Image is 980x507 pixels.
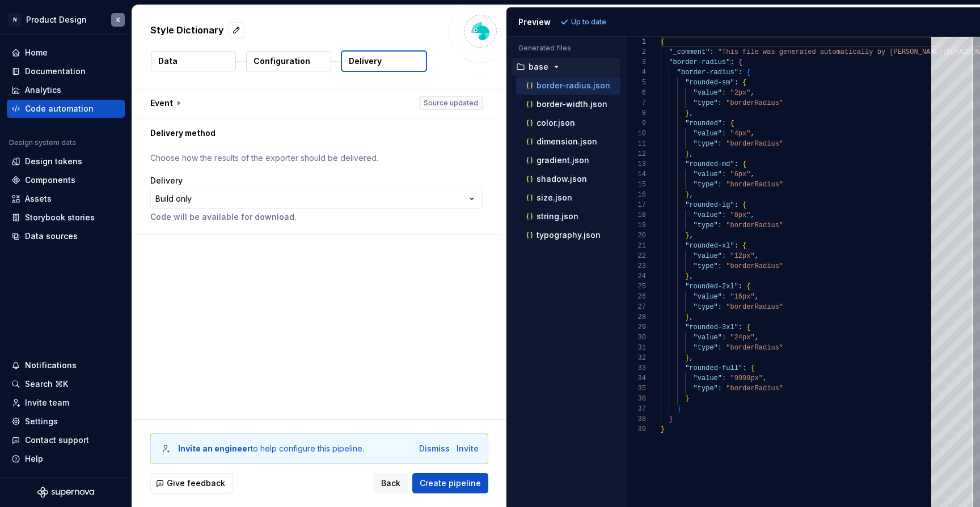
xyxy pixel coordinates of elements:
[116,15,120,24] div: K
[26,14,87,25] div: Product Design
[626,292,646,302] div: 26
[722,211,726,219] span: :
[669,415,673,423] span: }
[726,140,783,148] span: "borderRadius"
[626,414,646,424] div: 38
[738,323,742,331] span: :
[626,139,646,149] div: 11
[709,48,713,56] span: :
[9,138,76,147] div: Design system data
[626,78,646,88] div: 5
[537,231,601,240] p: typography.json
[693,181,717,189] span: "type"
[685,364,742,372] span: "rounded-full"
[626,159,646,169] div: 13
[516,210,620,223] button: string.json
[742,242,746,250] span: {
[7,227,125,245] a: Data sources
[693,293,721,301] span: "value"
[25,231,78,242] div: Data sources
[722,120,726,127] span: :
[8,13,22,27] div: N
[7,190,125,208] a: Assets
[685,79,734,87] span: "rounded-sm"
[730,58,734,66] span: :
[7,394,125,412] a: Invite team
[726,262,783,270] span: "borderRadius"
[7,431,125,449] button: Contact support
[457,443,479,454] button: Invite
[693,385,717,393] span: "type"
[25,103,94,114] div: Code automation
[349,56,382,67] p: Delivery
[626,384,646,394] div: 35
[750,211,754,219] span: ,
[158,56,178,67] p: Data
[742,160,746,168] span: {
[626,333,646,343] div: 30
[25,193,52,204] div: Assets
[685,323,738,331] span: "rounded-3xl"
[151,51,236,71] button: Data
[626,241,646,251] div: 21
[7,356,125,374] button: Notifications
[341,50,427,72] button: Delivery
[693,344,717,352] span: "type"
[626,129,646,139] div: 10
[25,453,43,465] div: Help
[246,51,331,71] button: Configuration
[25,66,86,77] div: Documentation
[626,271,646,282] div: 24
[722,252,726,260] span: :
[537,100,607,109] p: border-width.json
[420,478,481,489] span: Create pipeline
[626,220,646,231] div: 19
[693,130,721,138] span: "value"
[689,109,693,117] span: ,
[25,378,68,390] div: Search ⌘K
[626,282,646,292] div: 25
[626,180,646,190] div: 15
[685,191,689,199] span: }
[7,44,125,62] a: Home
[693,374,721,382] span: "value"
[726,99,783,107] span: "borderRadius"
[717,262,721,270] span: :
[693,211,721,219] span: "value"
[7,412,125,431] a: Settings
[685,120,722,127] span: "rounded"
[722,89,726,97] span: :
[717,221,721,229] span: :
[626,302,646,312] div: 27
[717,140,721,148] span: :
[730,120,734,127] span: {
[25,212,95,223] div: Storybook stories
[419,443,450,454] div: Dismiss
[661,425,665,433] span: }
[25,156,82,167] div: Design tokens
[730,374,763,382] span: "9999px"
[730,334,754,342] span: "24px"
[717,99,721,107] span: :
[685,283,738,291] span: "rounded-2xl"
[742,79,746,87] span: {
[661,38,665,46] span: {
[734,160,738,168] span: :
[669,48,709,56] span: "_comment"
[750,130,754,138] span: ,
[626,312,646,322] div: 28
[626,200,646,210] div: 17
[722,334,726,342] span: :
[374,473,408,493] button: Back
[516,79,620,92] button: border-radius.json
[7,81,125,99] a: Analytics
[150,152,483,164] p: Choose how the results of the exporter should be delivered.
[763,374,767,382] span: ,
[626,404,646,414] div: 37
[685,201,734,209] span: "rounded-lg"
[7,450,125,468] button: Help
[25,47,48,58] div: Home
[717,181,721,189] span: :
[150,211,483,223] p: Code will be available for download.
